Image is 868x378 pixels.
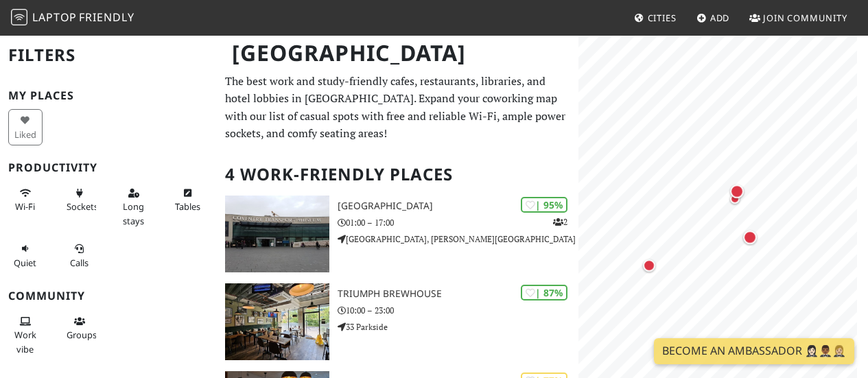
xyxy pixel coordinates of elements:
[217,196,578,272] a: Coventry Transport Museum | 95% 2 [GEOGRAPHIC_DATA] 01:00 – 17:00 [GEOGRAPHIC_DATA], [PERSON_NAME...
[338,200,578,212] h3: [GEOGRAPHIC_DATA]
[736,224,764,251] div: Map marker
[710,12,730,24] span: Add
[225,196,329,272] img: Coventry Transport Museum
[15,200,35,213] span: Stable Wi-Fi
[225,73,570,143] p: The best work and study-friendly cafes, restaurants, libraries, and hotel lobbies in [GEOGRAPHIC_...
[79,10,134,25] span: Friendly
[8,290,209,303] h3: Community
[225,283,329,360] img: Triumph Brewhouse
[62,310,97,346] button: Groups
[175,200,200,213] span: Work-friendly tables
[763,12,847,24] span: Join Community
[221,34,576,72] h1: [GEOGRAPHIC_DATA]
[744,5,853,30] a: Join Community
[635,252,663,279] div: Map marker
[11,6,134,30] a: LaptopFriendly LaptopFriendly
[648,12,677,24] span: Cities
[67,200,98,213] span: Power sockets
[217,283,578,360] a: Triumph Brewhouse | 87% Triumph Brewhouse 10:00 – 23:00 33 Parkside
[338,320,578,333] p: 33 Parkside
[338,304,578,317] p: 10:00 – 23:00
[225,154,570,196] h2: 4 Work-Friendly Places
[629,5,682,30] a: Cities
[521,197,567,213] div: | 95%
[654,338,854,364] a: Become an Ambassador 🤵🏻‍♀️🤵🏾‍♂️🤵🏼‍♀️
[553,215,567,228] p: 2
[721,185,749,213] div: Map marker
[8,161,209,174] h3: Productivity
[11,9,27,25] img: LaptopFriendly
[32,10,77,25] span: Laptop
[62,182,97,218] button: Sockets
[67,329,97,341] span: Group tables
[70,257,89,269] span: Video/audio calls
[14,329,36,355] span: People working
[338,216,578,229] p: 01:00 – 17:00
[723,178,751,205] div: Map marker
[691,5,736,30] a: Add
[8,89,209,102] h3: My Places
[8,237,43,274] button: Quiet
[8,310,43,360] button: Work vibe
[8,182,43,218] button: Wi-Fi
[338,233,578,246] p: [GEOGRAPHIC_DATA], [PERSON_NAME][GEOGRAPHIC_DATA]
[123,200,144,226] span: Long stays
[171,182,205,218] button: Tables
[14,257,36,269] span: Quiet
[62,237,97,274] button: Calls
[117,182,151,232] button: Long stays
[8,34,209,76] h2: Filters
[338,288,578,300] h3: Triumph Brewhouse
[521,285,567,300] div: | 87%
